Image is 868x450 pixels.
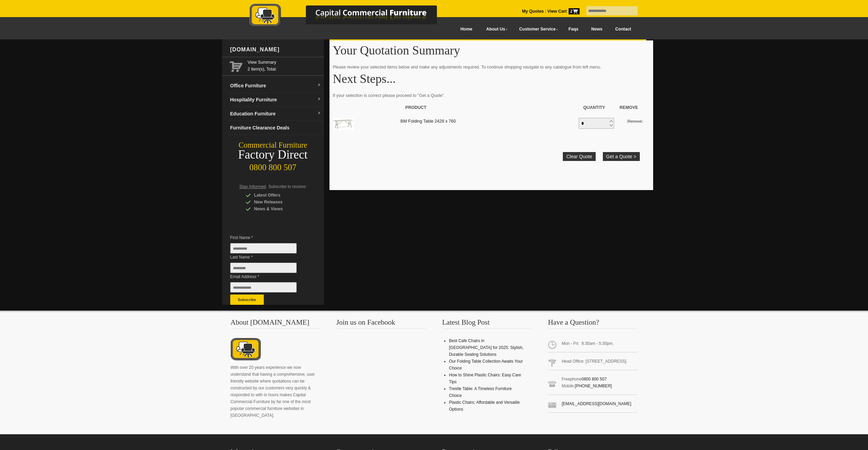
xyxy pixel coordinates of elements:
[333,44,650,57] h1: Your Quotation Summary
[230,243,297,253] input: First Name *
[230,273,307,280] span: Email Address *
[400,101,578,114] th: Product
[563,152,595,161] a: Clear Quote
[239,184,266,189] span: Stay Informed
[333,64,650,71] p: Please review your selected items below and make any adjustments required. To continue shopping n...
[228,93,324,107] a: Hospitality Furnituredropdown
[222,159,324,172] div: 0800 800 507
[246,199,311,205] div: New Releases
[230,263,297,273] input: Last Name *
[609,22,637,37] a: Contact
[627,119,643,123] small: [ ]
[231,3,470,28] img: Capital Commercial Furniture Logo
[449,400,520,412] a: Plastic Chairs: Affordable and Versatile Options
[546,9,579,14] a: View Cart2
[230,295,264,305] button: Subscribe
[222,140,324,150] div: Commercial Furniture
[401,119,456,124] a: BM Folding Table 2428 x 760
[336,337,425,413] iframe: fb:page Facebook Social Plugin
[336,319,426,329] h3: Join us on Facebook
[222,150,324,160] div: Factory Direct
[449,359,523,371] a: Our Folding Table Collection Awaits Your Choice
[246,205,311,212] div: News & Views
[548,319,638,329] h3: Have a Question?
[582,377,607,382] a: 0800 800 507
[228,39,324,60] div: [DOMAIN_NAME]
[547,9,580,14] strong: View Cart
[231,364,320,419] p: With over 20 years experience we now understand that having a comprehensive, user friendly websit...
[230,234,307,241] span: First Name *
[268,184,307,189] span: Subscribe to receive:
[548,337,638,352] span: Mon - Fri: 8:30am - 5:30pm.
[248,59,321,72] span: 2 item(s), Total:
[585,22,609,37] a: News
[562,22,585,37] a: Faqs
[317,111,321,115] img: dropdown
[228,79,324,93] a: Office Furnituredropdown
[228,121,324,135] a: Furniture Clearance Deals
[548,373,638,395] span: Freephone Mobile:
[231,337,261,362] img: About CCFNZ Logo
[449,386,511,398] a: Trestle Table: A Timeless Furniture Choice
[614,101,643,114] th: Remove
[230,282,297,292] input: Email Address *
[317,83,321,87] img: dropdown
[333,72,650,85] h1: Next Steps...
[449,338,523,357] a: Best Cafe Chairs in [GEOGRAPHIC_DATA] for 2025: Stylish, Durable Seating Solutions
[333,92,650,99] p: If your selection is correct please proceed to "Get a Quote".
[449,373,521,384] a: How to Shine Plastic Chairs: Easy Care Tips
[228,107,324,121] a: Education Furnituredropdown
[603,152,640,161] button: Get a Quote >
[522,9,544,14] a: My Quotes
[628,119,642,123] a: Remove
[230,254,307,261] span: Last Name *
[578,101,614,114] th: Quantity
[231,319,320,329] h3: About [DOMAIN_NAME]
[231,3,470,30] a: Capital Commercial Furniture Logo
[562,401,631,406] a: [EMAIL_ADDRESS][DOMAIN_NAME]
[248,59,321,66] a: View Summary
[511,22,562,37] a: Customer Service
[479,22,511,37] a: About Us
[317,97,321,101] img: dropdown
[246,192,311,199] div: Latest Offers
[575,384,612,388] a: [PHONE_NUMBER]
[548,355,638,370] span: Head Office: [STREET_ADDRESS].
[569,8,580,14] span: 2
[442,319,532,329] h3: Latest Blog Post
